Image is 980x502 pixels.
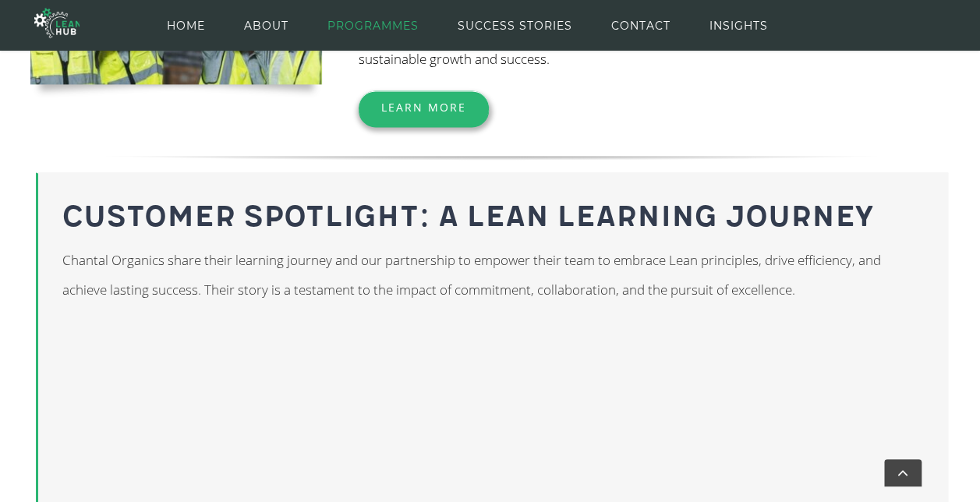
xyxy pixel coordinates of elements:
span: Chantal Organics share their learning journey and our partnership to empower their team to embrac... [62,251,881,299]
img: The Lean Hub | Optimising productivity with Lean Logo [34,2,80,44]
a: Learn More [359,90,489,124]
h2: Customer Spotlight: A Lean Learning Journey [62,195,925,240]
span: Learn More [381,100,466,115]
